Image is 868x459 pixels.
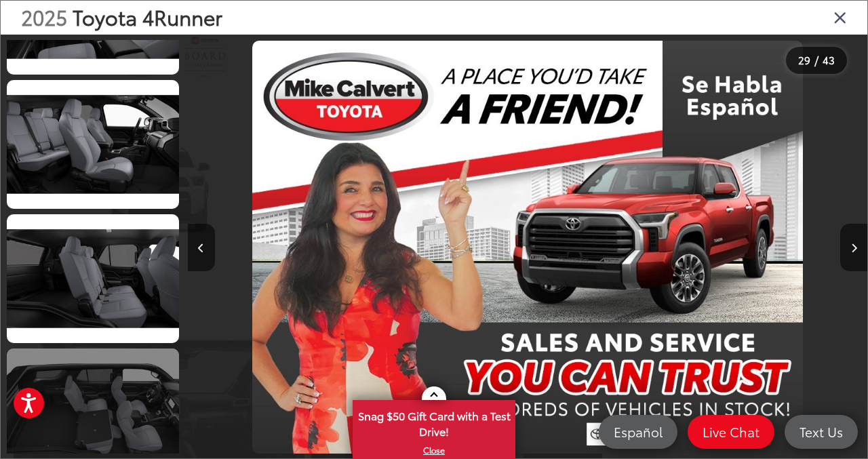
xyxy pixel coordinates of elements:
[599,415,677,449] a: Español
[354,401,514,443] span: Snag $50 Gift Card with a Test Drive!
[823,52,835,67] span: 43
[5,79,180,210] img: 2025 Toyota 4Runner SR5
[21,2,67,31] span: 2025
[785,415,858,449] a: Text Us
[188,41,867,454] div: 2025 Toyota 4Runner SR5 28
[793,423,850,440] span: Text Us
[252,41,803,454] img: 2025 Toyota 4Runner SR5
[188,224,215,271] button: Previous image
[688,415,774,449] a: Live Chat
[840,224,867,271] button: Next image
[833,8,847,26] i: Close gallery
[73,2,222,31] span: Toyota 4Runner
[798,52,810,67] span: 29
[607,423,669,440] span: Español
[696,423,766,440] span: Live Chat
[813,56,820,65] span: /
[5,213,180,344] img: 2025 Toyota 4Runner SR5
